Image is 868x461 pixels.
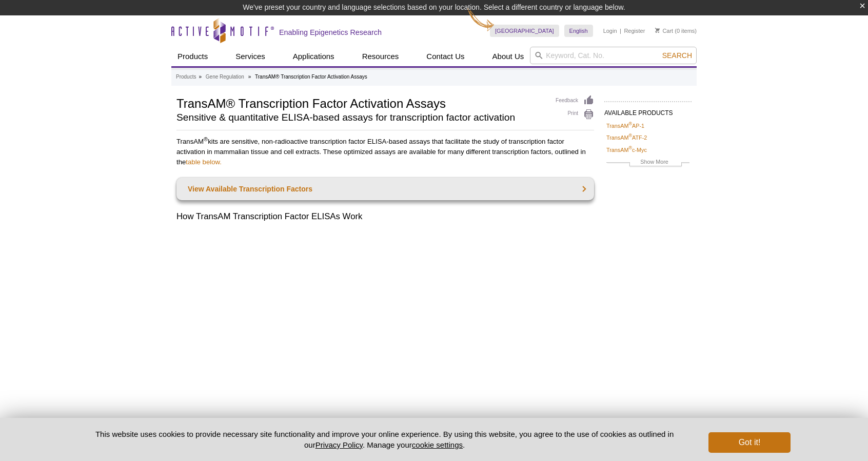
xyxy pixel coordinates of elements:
[603,27,617,34] a: Login
[655,25,697,37] li: (0 items)
[420,47,470,66] a: Contact Us
[356,47,405,66] a: Resources
[604,101,692,120] h2: AVAILABLE PRODUCTS
[412,440,463,449] button: cookie settings
[279,28,382,37] h2: Enabling Epigenetics Research
[171,47,214,66] a: Products
[606,145,647,155] a: TransAM®c-Myc
[530,47,697,64] input: Keyword, Cat. No.
[655,27,673,34] a: Cart
[176,137,594,167] p: TransAM kits are sensitive, non-radioactive transcription factor ELISA-based assays that facilita...
[662,51,692,60] span: Search
[315,440,363,449] a: Privacy Policy
[490,25,559,37] a: [GEOGRAPHIC_DATA]
[606,157,689,169] a: Show More
[176,113,545,122] h2: Sensitive & quantitative ELISA-based assays for transcription factor activation
[556,109,594,120] a: Print
[255,74,367,80] li: TransAM® Transcription Factor Activation Assays
[659,51,695,60] button: Search
[176,210,594,223] h2: How TransAM Transcription Factor ELISAs Work
[708,432,791,453] button: Got it!
[556,95,594,106] a: Feedback
[204,136,208,142] sup: ®
[199,74,202,80] li: »
[176,95,545,110] h1: TransAM® Transcription Factor Activation Assays
[176,178,594,200] a: View Available Transcription Factors
[486,47,530,66] a: About Us
[467,8,495,32] img: Change Here
[628,145,632,150] sup: ®
[620,25,621,37] li: |
[287,47,341,66] a: Applications
[624,27,645,34] a: Register
[206,72,244,82] a: Gene Regulation
[606,133,647,142] a: TransAM®ATF-2
[564,25,593,37] a: English
[77,429,692,450] p: This website uses cookies to provide necessary site functionality and improve your online experie...
[176,72,196,82] a: Products
[248,74,251,80] li: »
[229,47,271,66] a: Services
[606,121,644,130] a: TransAM®AP-1
[628,133,632,139] sup: ®
[628,121,632,126] sup: ®
[186,158,222,166] a: table below.
[655,28,660,33] img: Your Cart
